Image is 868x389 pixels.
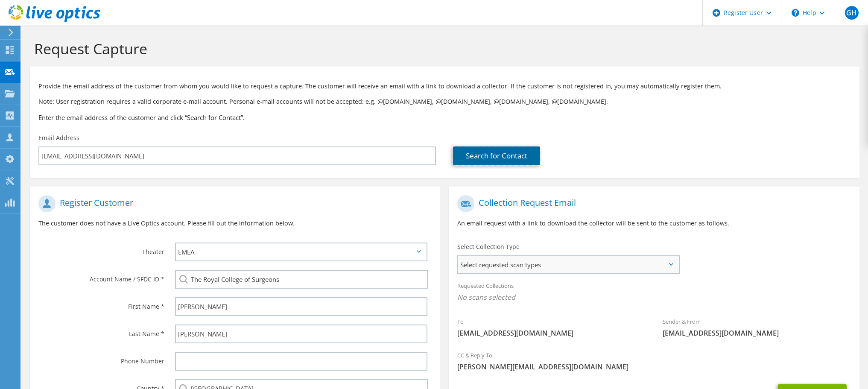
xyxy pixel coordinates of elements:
label: Theater [38,243,164,256]
span: [PERSON_NAME][EMAIL_ADDRESS][DOMAIN_NAME] [457,362,850,371]
div: Sender & From [654,313,859,342]
span: [EMAIL_ADDRESS][DOMAIN_NAME] [457,328,646,338]
h3: Enter the email address of the customer and click “Search for Contact”. [38,113,851,122]
p: The customer does not have a Live Optics account. Please fill out the information below. [38,219,432,228]
span: No scans selected [457,292,850,302]
a: Search for Contact [453,146,540,165]
div: To [449,313,654,342]
label: Account Name / SFDC ID * [38,270,164,284]
h1: Collection Request Email [457,195,846,212]
svg: \n [792,9,799,17]
span: [EMAIL_ADDRESS][DOMAIN_NAME] [663,328,851,338]
div: CC & Reply To [449,346,859,376]
span: Select requested scan types [458,256,678,273]
h1: Register Customer [38,195,427,212]
p: An email request with a link to download the collector will be sent to the customer as follows. [457,219,850,228]
label: Phone Number [38,352,164,366]
h1: Request Capture [34,40,851,58]
label: Email Address [38,134,79,142]
label: First Name * [38,297,164,311]
label: Last Name * [38,325,164,338]
p: Note: User registration requires a valid corporate e-mail account. Personal e-mail accounts will ... [38,97,851,106]
p: Provide the email address of the customer from whom you would like to request a capture. The cust... [38,82,851,91]
label: Select Collection Type [457,243,520,251]
span: GH [845,6,859,20]
div: Requested Collections [449,277,859,308]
